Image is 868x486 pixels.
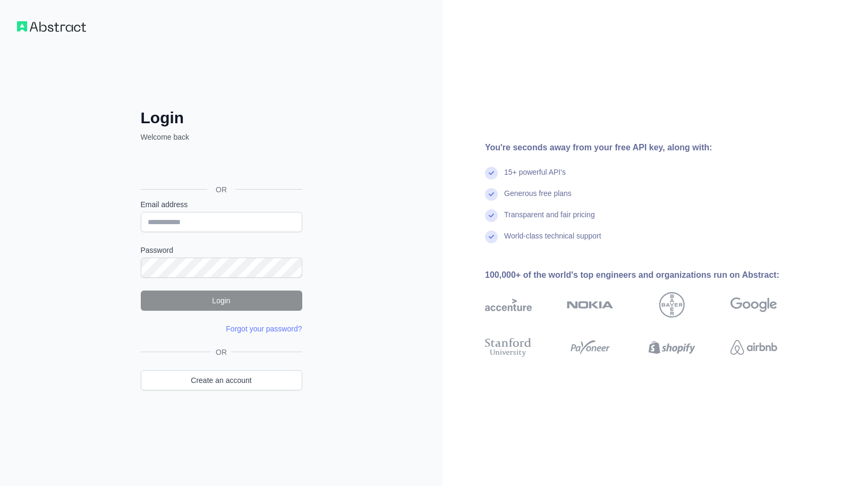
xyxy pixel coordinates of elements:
[485,141,811,154] div: You're seconds away from your free API key, along with:
[485,167,498,180] img: check mark
[141,108,302,127] h2: Login
[504,188,572,209] div: Generous free plans
[226,325,302,333] a: Forgot your password?
[504,167,566,188] div: 15+ powerful API's
[485,336,532,359] img: stanford university
[141,291,302,311] button: Login
[17,21,86,32] img: Workflow
[504,209,595,231] div: Transparent and fair pricing
[141,199,302,210] label: Email address
[485,292,532,318] img: accenture
[730,336,777,359] img: airbnb
[730,292,777,318] img: google
[485,231,498,243] img: check mark
[567,336,614,359] img: payoneer
[504,231,601,252] div: World-class technical support
[485,209,498,222] img: check mark
[141,370,302,390] a: Create an account
[207,184,235,195] span: OR
[141,245,302,255] label: Password
[659,292,685,318] img: bayer
[211,347,231,357] span: OR
[649,336,695,359] img: shopify
[135,154,305,177] iframe: Sign in with Google Button
[141,132,302,142] p: Welcome back
[485,188,498,201] img: check mark
[485,269,811,282] div: 100,000+ of the world's top engineers and organizations run on Abstract:
[567,292,614,318] img: nokia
